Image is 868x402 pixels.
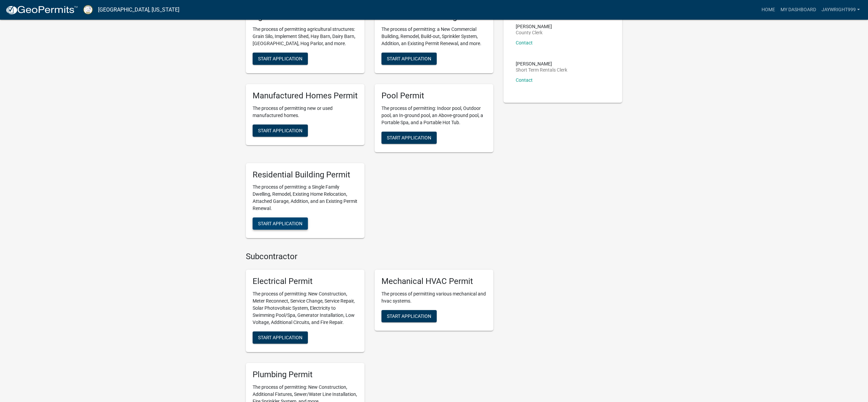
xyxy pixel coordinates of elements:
span: Start Application [258,56,302,61]
button: Start Application [253,125,308,137]
p: The process of permitting various mechanical and hvac systems. [381,290,487,305]
img: Putnam County, Georgia [83,5,93,14]
p: [PERSON_NAME] [516,24,552,29]
button: Start Application [253,217,308,230]
a: jaywright999 [819,3,863,16]
span: Start Application [258,128,302,133]
h4: Subcontractor [246,252,493,262]
p: The process of permitting: a Single Family Dwelling, Remodel, Existing Home Relocation, Attached ... [253,184,358,212]
p: Short Term Rentals Clerk [516,68,567,72]
h5: Electrical Permit [253,276,358,286]
p: The process of permitting agricultural structures: Grain Silo, Implement Shed, Hay Barn, Dairy Ba... [253,26,358,47]
a: Home [759,3,778,16]
a: Contact [516,40,533,45]
h5: Manufactured Homes Permit [253,91,358,101]
h5: Plumbing Permit [253,370,358,380]
p: The process of permitting: a New Commercial Building, Remodel, Build-out, Sprinkler System, Addit... [381,26,487,47]
a: [GEOGRAPHIC_DATA], [US_STATE] [98,4,179,16]
button: Start Application [381,310,437,322]
button: Start Application [381,53,437,65]
span: Start Application [387,313,431,319]
p: The process of permitting new or used manufactured homes. [253,105,358,119]
span: Start Application [258,335,302,340]
p: [PERSON_NAME] [516,61,567,66]
p: County Clerk [516,30,552,35]
p: The process of permitting: Indoor pool, Outdoor pool, an In-ground pool, an Above-ground pool, a ... [381,105,487,126]
h5: Mechanical HVAC Permit [381,276,487,286]
button: Start Application [381,132,437,144]
h5: Residential Building Permit [253,170,358,180]
button: Start Application [253,331,308,344]
span: Start Application [258,221,302,226]
p: The process of permitting: New Construction, Meter Reconnect, Service Change, Service Repair, Sol... [253,290,358,326]
a: My Dashboard [778,3,819,16]
span: Start Application [387,56,431,61]
button: Start Application [253,53,308,65]
span: Start Application [387,135,431,140]
h5: Pool Permit [381,91,487,101]
a: Contact [516,77,533,83]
